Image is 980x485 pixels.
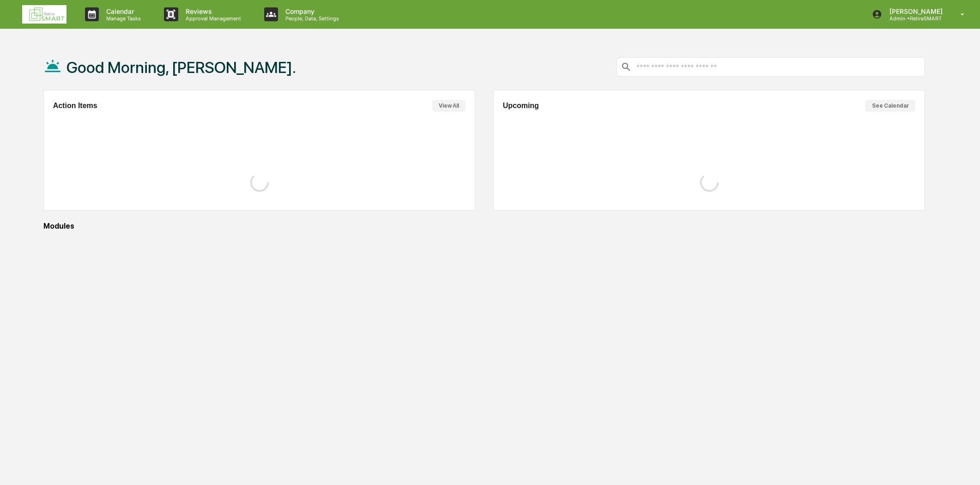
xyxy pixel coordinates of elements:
p: Calendar [99,7,145,15]
p: Reviews [178,7,246,15]
img: logo [22,5,67,24]
h2: Action Items [53,102,97,110]
p: Company [278,7,344,15]
h1: Good Morning, [PERSON_NAME]. [67,58,296,77]
h2: Upcoming [503,102,539,110]
p: [PERSON_NAME] [882,7,947,15]
div: Modules [43,222,926,230]
button: View All [432,100,466,112]
p: Admin • RetireSMART [882,15,947,22]
button: See Calendar [865,100,915,112]
p: Approval Management [178,15,246,22]
p: People, Data, Settings [278,15,344,22]
p: Manage Tasks [99,15,145,22]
